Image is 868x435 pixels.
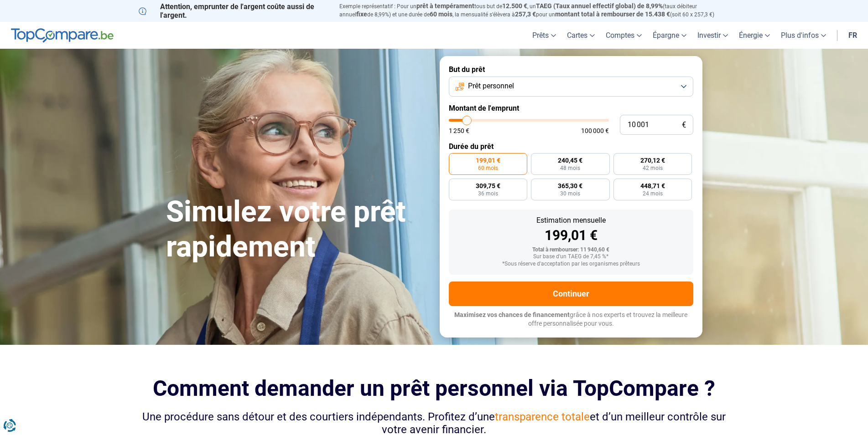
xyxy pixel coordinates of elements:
span: 100 000 € [581,128,609,134]
p: Exemple représentatif : Pour un tous but de , un (taux débiteur annuel de 8,99%) et une durée de ... [339,2,730,19]
img: TopCompare [11,28,114,43]
span: 36 mois [478,191,498,196]
span: 30 mois [560,191,580,196]
div: 199,01 € [456,229,686,242]
span: 1 250 € [449,128,469,134]
span: prêt à tempérament [416,2,474,10]
div: Total à rembourser: 11 940,60 € [456,247,686,253]
span: 12.500 € [502,2,527,10]
label: Durée du prêt [449,142,693,151]
span: 60 mois [478,165,498,171]
span: 199,01 € [476,157,500,164]
span: € [682,121,686,129]
span: 42 mois [643,165,663,171]
span: 257,3 € [515,10,536,18]
span: TAEG (Taux annuel effectif global) de 8,99% [536,2,663,10]
button: Continuer [449,281,693,306]
span: 60 mois [430,10,452,18]
h1: Simulez votre prêt rapidement [166,194,429,265]
label: Montant de l'emprunt [449,104,693,113]
a: Énergie [733,22,775,49]
div: Estimation mensuelle [456,217,686,224]
a: Épargne [647,22,692,49]
a: Prêts [527,22,561,49]
h2: Comment demander un prêt personnel via TopCompare ? [139,376,730,401]
span: 365,30 € [558,183,582,189]
div: *Sous réserve d'acceptation par les organismes prêteurs [456,261,686,267]
span: Prêt personnel [468,81,514,91]
span: Maximisez vos chances de financement [454,311,570,318]
span: 309,75 € [476,183,500,189]
p: grâce à nos experts et trouvez la meilleure offre personnalisée pour vous. [449,311,693,328]
span: 448,71 € [640,183,665,189]
a: Comptes [600,22,647,49]
span: 48 mois [560,165,580,171]
a: Cartes [561,22,600,49]
p: Attention, emprunter de l'argent coûte aussi de l'argent. [139,2,328,20]
a: fr [843,22,863,49]
span: 24 mois [643,191,663,196]
div: Sur base d'un TAEG de 7,45 %* [456,254,686,260]
button: Prêt personnel [449,77,693,97]
a: Investir [692,22,733,49]
label: But du prêt [449,65,693,74]
span: transparence totale [495,410,590,423]
span: 240,45 € [558,157,582,164]
span: fixe [356,10,367,18]
a: Plus d'infos [775,22,832,49]
span: montant total à rembourser de 15.438 € [555,10,670,18]
span: 270,12 € [640,157,665,164]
